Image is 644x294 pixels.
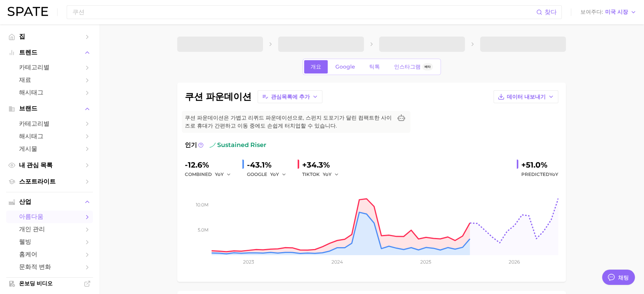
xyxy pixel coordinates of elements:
div: -12.6% [185,159,236,171]
a: 내 관심 목록 [6,159,93,172]
button: 데이터 내보내기 [493,90,558,103]
font: 관심목록에 추가 [271,93,310,100]
button: 보여주다미국 시장 [578,7,638,17]
a: 온보딩 비디오 [6,278,93,289]
font: 틱톡 [369,63,380,70]
font: 데이터 내보내기 [507,93,546,100]
font: 홈케어 [19,251,37,258]
a: Google [329,60,362,73]
div: GOOGLE [247,170,292,179]
a: 집 [6,30,93,43]
font: 보여주다 [580,8,602,15]
font: 게시물 [19,145,37,152]
div: +51.0% [521,159,558,171]
font: 개요 [311,63,321,70]
a: 카테고리별 [6,61,93,74]
a: 아름다움 [6,211,93,223]
font: 카테고리별 [19,64,50,71]
div: +34.3% [302,159,344,171]
font: 산업 [19,198,31,205]
font: 인기 [185,141,197,149]
font: 베타 [425,65,431,69]
a: 인스타그램베타 [388,60,439,73]
font: 개인 관리 [19,225,45,233]
tspan: 2024 [332,259,343,265]
button: 브랜드 [6,103,93,114]
button: YoY [270,170,287,179]
a: 틱톡 [363,60,386,73]
button: 관심목록에 추가 [258,90,322,103]
div: TIKTOK [302,170,344,179]
font: 문화적 변화 [19,263,51,270]
button: 산업 [6,196,93,208]
a: 해시태그 [6,86,93,99]
a: 게시물 [6,143,93,155]
a: 웰빙 [6,236,93,248]
img: sustained riser [210,142,216,148]
font: 해시태그 [19,89,43,96]
a: 재료 [6,74,93,86]
tspan: 2023 [243,259,254,265]
font: 해시태그 [19,133,43,140]
input: 여기에서 브랜드, 산업 또는 성분을 검색하세요 [72,6,536,19]
span: sustained riser [210,141,266,150]
font: 카테고리별 [19,120,50,127]
button: YoY [323,170,339,179]
font: 아름다움 [19,213,43,220]
font: Google [335,63,355,70]
span: Predicted [521,170,558,179]
font: 찾다 [545,8,557,16]
font: 웰빙 [19,238,31,245]
font: 쿠션 파운데이션 [185,91,252,102]
button: YoY [215,170,231,179]
img: 큰물 [8,7,48,16]
tspan: 2025 [420,259,431,265]
a: 해시태그 [6,130,93,143]
div: -43.1% [247,159,292,171]
span: YoY [549,171,558,177]
a: 문화적 변화 [6,261,93,273]
a: 홈케어 [6,248,93,261]
font: 집 [19,33,25,40]
font: 재료 [19,76,31,83]
font: 내 관심 목록 [19,161,53,169]
font: 쿠션 파운데이션은 가볍고 리퀴드 파운데이션으로, 스펀지 도포기가 달린 컴팩트한 사이즈로 휴대가 간편하고 이동 중에도 손쉽게 터치업할 수 있습니다. [185,114,392,129]
font: 브랜드 [19,105,37,112]
span: YoY [215,171,224,177]
a: 개인 관리 [6,223,93,236]
button: 트렌드 [6,47,93,58]
font: 트렌드 [19,49,37,56]
a: 스포트라이트 [6,176,93,188]
a: 개요 [304,60,328,73]
span: YoY [270,171,279,177]
span: YoY [323,171,332,177]
font: 스포트라이트 [19,178,56,185]
a: 카테고리별 [6,118,93,130]
div: combined [185,170,236,179]
font: 인스타그램 [394,63,421,70]
font: 미국 시장 [605,8,628,15]
font: 온보딩 비디오 [19,280,53,287]
tspan: 2026 [509,259,520,265]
